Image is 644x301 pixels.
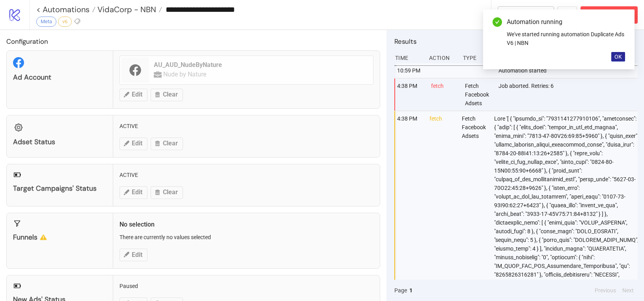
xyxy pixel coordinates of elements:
[394,50,423,65] div: Time
[95,6,162,13] a: VidaCorp - NBN
[95,4,156,15] span: VidaCorp - NBN
[498,6,554,24] button: To Builder
[396,63,425,78] div: 10:59 PM
[557,6,577,24] button: ...
[620,286,636,295] button: Next
[507,30,625,47] div: We've started running automation Duplicate Ads V6 | NBN
[36,17,56,27] div: Meta
[493,17,502,27] span: check-circle
[36,6,95,13] a: < Automations
[498,78,640,111] div: Job aborted. Retries: 6
[396,78,425,111] div: 4:38 PM
[430,78,459,111] div: fetch
[611,52,625,61] button: OK
[428,50,457,65] div: Action
[581,6,638,24] button: Abort Run
[464,78,493,111] div: Fetch Facebook Adsets
[462,50,491,65] div: Type
[58,17,72,27] div: v6
[407,286,415,295] button: 1
[394,286,407,295] span: Page
[592,286,618,295] button: Previous
[394,36,638,46] h2: Results
[507,17,625,27] div: Automation running
[614,54,622,60] span: OK
[6,36,380,46] h2: Configuration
